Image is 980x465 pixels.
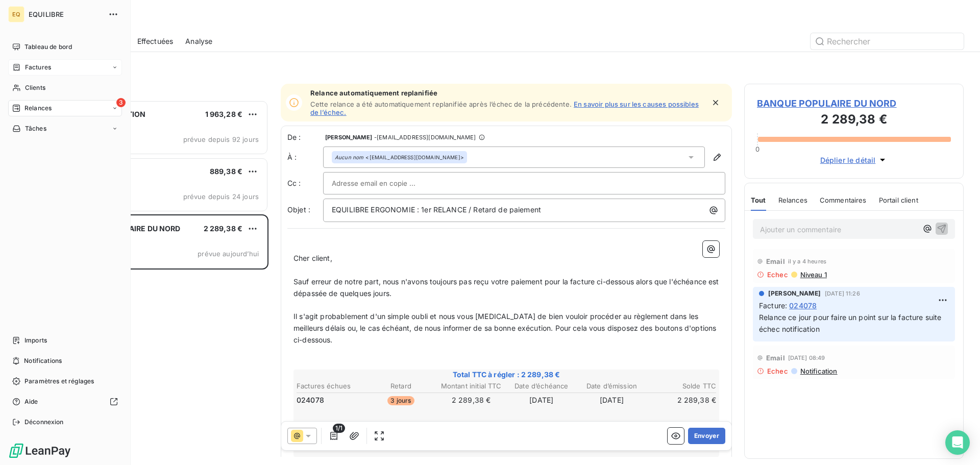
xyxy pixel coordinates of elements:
div: <[EMAIL_ADDRESS][DOMAIN_NAME]> [335,154,464,161]
th: Solde TTC [647,381,717,391]
span: 0 [755,145,759,153]
span: Factures [25,63,51,72]
span: Déconnexion [24,418,64,427]
td: [DATE] [577,395,647,406]
span: Notification [799,367,838,375]
span: Cette relance a été automatiquement replanifiée après l’échec de la précédente. [310,100,572,108]
span: Echec [767,367,788,375]
span: 2 289,38 € [204,224,243,233]
span: Niveau 1 [799,271,827,279]
div: Open Intercom Messenger [945,430,970,455]
label: Cc : [287,178,323,188]
span: 1 963,28 € [205,110,243,118]
span: prévue depuis 24 jours [183,192,259,201]
span: Commentaires [820,196,867,204]
span: Tableau de bord [24,42,72,52]
span: 024078 [297,395,324,405]
span: Aide [24,397,38,406]
span: Sauf erreur de notre part, nous n'avons toujours pas reçu votre paiement pour la facture ci-desso... [293,277,721,298]
input: Rechercher [811,33,964,50]
span: Email [766,354,785,362]
span: [PERSON_NAME] [325,134,372,140]
a: En savoir plus sur les causes possibles de l’échec. [310,100,699,116]
span: Objet : [287,205,310,214]
td: 2 289,38 € [436,395,506,406]
span: Relances [778,196,807,204]
em: Aucun nom [335,154,363,161]
button: Déplier le détail [817,154,891,166]
td: 2 289,38 € [647,395,717,406]
span: BANQUE POPULAIRE DU NORD [757,96,951,110]
span: Paramètres et réglages [24,377,94,386]
span: Total TTC à régler : 2 289,38 € [295,370,718,380]
span: 1/1 [333,424,345,433]
span: Tout [751,196,766,204]
td: [DATE] [507,395,576,406]
span: Facture : [759,300,787,311]
span: Echec [767,271,788,279]
input: Adresse email en copie ... [332,176,442,191]
span: Déplier le détail [820,155,876,165]
span: [DATE] 08:49 [788,355,825,361]
span: Analyse [185,36,212,46]
span: EQUILIBRE [29,10,102,18]
a: Aide [8,394,122,410]
span: prévue aujourd’hui [198,250,259,258]
span: [DATE] 11:26 [825,290,860,297]
span: Relance ce jour pour faire un point sur la facture suite échec notification [759,313,944,333]
span: Relance automatiquement replanifiée [310,89,704,97]
span: Effectuées [137,36,174,46]
span: - [EMAIL_ADDRESS][DOMAIN_NAME] [374,134,476,140]
span: il y a 4 heures [788,258,826,264]
span: prévue depuis 92 jours [183,135,259,143]
span: 024078 [789,300,817,311]
button: Envoyer [688,428,725,444]
img: Logo LeanPay [8,443,71,459]
span: Notifications [24,356,62,365]
span: 3 jours [387,396,414,405]
span: [PERSON_NAME] [768,289,821,298]
th: Retard [366,381,436,391]
th: Montant initial TTC [436,381,506,391]
div: grid [49,100,268,465]
span: EQUILIBRE ERGONOMIE : 1er RELANCE / Retard de paiement [332,205,541,214]
span: Email [766,257,785,265]
label: À : [287,152,323,162]
th: Date d’émission [577,381,647,391]
span: 889,38 € [210,167,242,176]
h3: 2 289,38 € [757,110,951,131]
span: Clients [25,83,45,92]
span: Portail client [879,196,918,204]
span: Relances [24,104,52,113]
span: Imports [24,336,47,345]
span: Il s'agit probablement d'un simple oubli et nous vous [MEDICAL_DATA] de bien vouloir procéder au ... [293,312,718,344]
span: Cher client, [293,254,332,262]
th: Factures échues [296,381,365,391]
div: EQ [8,6,24,22]
th: Date d’échéance [507,381,576,391]
span: 3 [116,98,126,107]
span: De : [287,132,323,142]
span: Tâches [25,124,46,133]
